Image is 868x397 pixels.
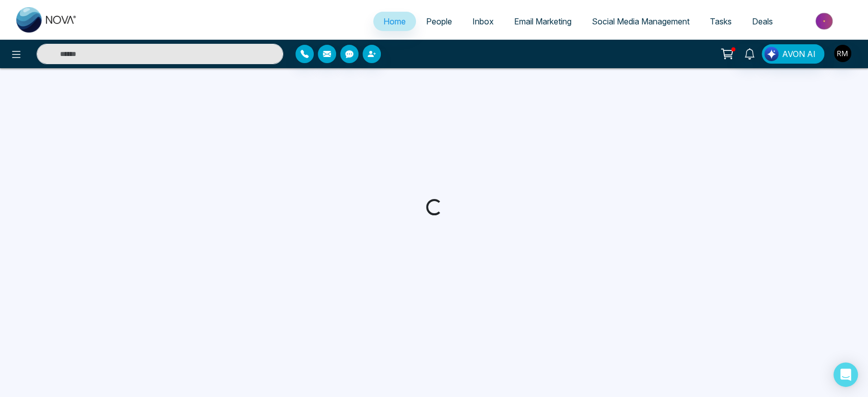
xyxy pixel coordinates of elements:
[700,12,742,31] a: Tasks
[764,47,779,61] img: Lead Flow
[416,12,462,31] a: People
[16,7,77,33] img: Nova CRM Logo
[710,16,732,26] span: Tasks
[373,12,416,31] a: Home
[383,16,406,26] span: Home
[582,12,700,31] a: Social Media Management
[752,16,773,26] span: Deals
[426,16,452,26] span: People
[592,16,690,26] span: Social Media Management
[514,16,572,26] span: Email Marketing
[472,16,494,26] span: Inbox
[788,10,862,33] img: Market-place.gif
[762,44,824,64] button: AVON AI
[833,362,858,387] div: Open Intercom Messenger
[742,12,783,31] a: Deals
[782,48,816,60] span: AVON AI
[462,12,504,31] a: Inbox
[504,12,582,31] a: Email Marketing
[834,45,851,62] img: User Avatar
